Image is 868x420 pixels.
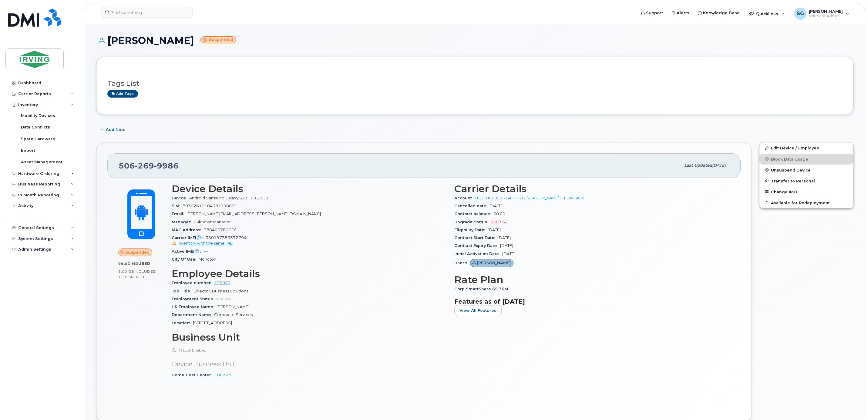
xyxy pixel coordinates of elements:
span: Users [454,261,470,265]
span: used [138,261,150,266]
span: Android Samsung Galaxy S23 FE 128GB [189,196,268,200]
span: Last updated [684,163,712,168]
h3: Device Details [172,183,447,194]
span: 269 [135,161,154,170]
span: Device [172,196,189,200]
span: 99.03 MB [118,262,138,266]
button: View All Features [454,305,502,316]
span: included this month [118,269,156,279]
span: 350197383372794 [172,235,447,246]
h3: Employee Details [172,268,447,279]
span: Upgrade Status [454,220,490,224]
h3: Business Unit [172,332,447,343]
span: Account [454,196,475,200]
span: MAC Address [172,228,204,232]
span: [PERSON_NAME][EMAIL_ADDRESS][PERSON_NAME][DOMAIN_NAME] [187,212,321,216]
span: Department Name [172,312,214,317]
h3: Tags List [107,80,843,87]
span: 9986 [154,161,179,170]
span: Suspended [125,249,150,255]
span: Initial Activation Date [454,252,502,256]
span: Add Note [106,127,126,132]
span: Inventory with the same IMEI [178,241,233,245]
span: Corp SmartShare 65 36M [454,287,511,291]
span: Available for Redeployment [771,200,830,205]
h3: Carrier Details [454,183,730,194]
span: 89302610104382198691 [183,204,237,208]
span: Home Cost Center [172,373,214,377]
span: $507.62 [490,220,508,224]
span: $0.00 [493,212,505,216]
span: [DATE] [490,204,503,208]
a: Add tags [107,90,138,98]
span: View All Features [459,308,496,313]
span: [DATE] [498,235,511,240]
span: Contract balance [454,212,493,216]
span: 5.00 GB [118,269,134,274]
span: Contract Start Date [454,235,498,240]
p: HR Lock Enabled [172,348,447,353]
span: SIM [172,204,183,208]
button: Transfer to Personal [759,175,853,186]
a: Inventory with the same IMEI [172,241,233,245]
span: 388A06780CF6 [204,228,237,232]
span: Location [172,321,193,325]
span: Unknown Manager [194,220,231,224]
span: [STREET_ADDRESS] [193,321,232,325]
span: — [204,249,208,254]
button: Add Note [96,124,131,135]
span: Unsuspend Device [771,168,811,172]
span: Director, Business Solutions [193,289,248,293]
span: Carrier IMEI [172,235,206,240]
span: Manager [172,220,194,224]
a: 235072 [214,281,230,285]
span: [DATE] [500,243,513,248]
h3: Rate Plan [454,274,730,285]
span: Corporate Services [214,312,253,317]
span: HR Employee Name [172,305,217,309]
p: Device Business Unit [172,360,447,369]
span: Moncton [199,257,216,262]
button: Change IMEI [759,186,853,197]
span: Employment Status [172,297,216,301]
span: Cancelled date [454,204,490,208]
span: [PERSON_NAME] [477,260,511,266]
a: Edit Device / Employee [759,142,853,153]
span: [DATE] [502,252,515,256]
button: Available for Redeployment [759,197,853,208]
h1: [PERSON_NAME] [96,35,854,46]
span: Employee number [172,281,214,285]
span: [DATE] [488,228,501,232]
small: Suspended [200,36,236,43]
span: Active IMEI [172,249,204,254]
button: Unsuspend Device [759,165,853,175]
span: Email [172,212,187,216]
h3: Features as of [DATE] [454,298,730,305]
button: Block Data Usage [759,154,853,165]
a: 100223 [214,373,231,377]
span: Eligibility Date [454,228,488,232]
span: City Of Use [172,257,199,262]
span: Contract Expiry Date [454,243,500,248]
span: 506 [119,161,179,170]
span: [PERSON_NAME] [217,305,249,309]
a: [PERSON_NAME] [470,261,513,265]
a: 0511006853 - Bell - ITD - [PERSON_NAME] - IT DIVISION [475,196,584,200]
span: Inactive [216,297,232,301]
span: [DATE] [712,163,726,168]
span: Job Title [172,289,193,293]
